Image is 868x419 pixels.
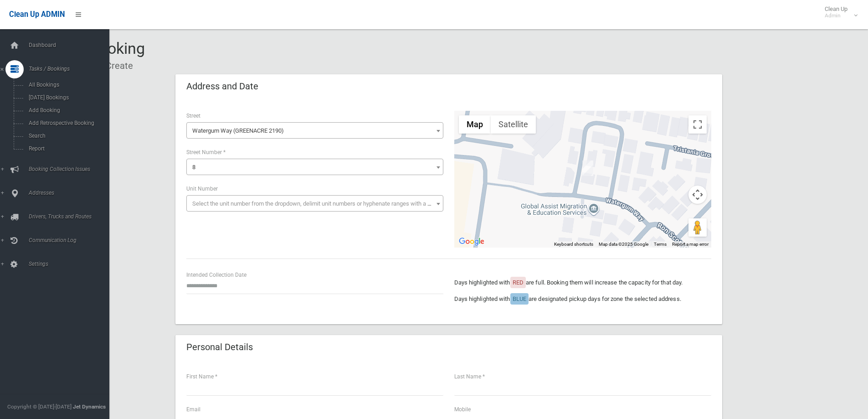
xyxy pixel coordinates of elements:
[688,115,707,134] button: Toggle fullscreen view
[513,295,526,302] span: BLUE
[513,279,524,286] span: RED
[26,120,108,126] span: Add Retrospective Booking
[26,145,108,152] span: Report
[582,160,593,176] div: 8 Watergum Way, GREENACRE NSW 2190
[26,261,116,267] span: Settings
[26,133,108,139] span: Search
[26,66,116,72] span: Tasks / Bookings
[672,242,709,247] a: Report a map error
[73,403,106,410] strong: Jet Dynamics
[26,166,116,172] span: Booking Collection Issues
[26,213,116,220] span: Drivers, Trucks and Routes
[457,236,487,248] img: Google
[688,186,707,204] button: Map camera controls
[26,237,116,243] span: Communication Log
[99,57,133,74] li: Create
[457,236,487,248] a: Open this area in Google Maps (opens a new window)
[688,218,707,237] button: Drag Pegman onto the map to open Street View
[554,241,593,248] button: Keyboard shortcuts
[459,115,491,134] button: Show street map
[26,82,108,88] span: All Bookings
[599,242,648,247] span: Map data ©2025 Google
[491,115,536,134] button: Show satellite imagery
[454,294,711,305] p: Days highlighted with are designated pickup days for zone the selected address.
[175,338,264,356] header: Personal Details
[189,124,441,137] span: Watergum Way (GREENACRE 2190)
[825,12,847,19] small: Admin
[26,42,116,48] span: Dashboard
[26,94,108,101] span: [DATE] Bookings
[7,403,72,410] span: Copyright © [DATE]-[DATE]
[192,200,447,207] span: Select the unit number from the dropdown, delimit unit numbers or hyphenate ranges with a comma
[820,5,857,19] span: Clean Up
[9,10,65,19] span: Clean Up ADMIN
[654,242,667,247] a: Terms (opens in new tab)
[186,159,443,175] span: 8
[26,107,108,114] span: Add Booking
[175,78,269,95] header: Address and Date
[189,161,441,174] span: 8
[192,164,195,171] span: 8
[454,277,711,288] p: Days highlighted with are full. Booking them will increase the capacity for that day.
[26,190,116,196] span: Addresses
[186,122,443,139] span: Watergum Way (GREENACRE 2190)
